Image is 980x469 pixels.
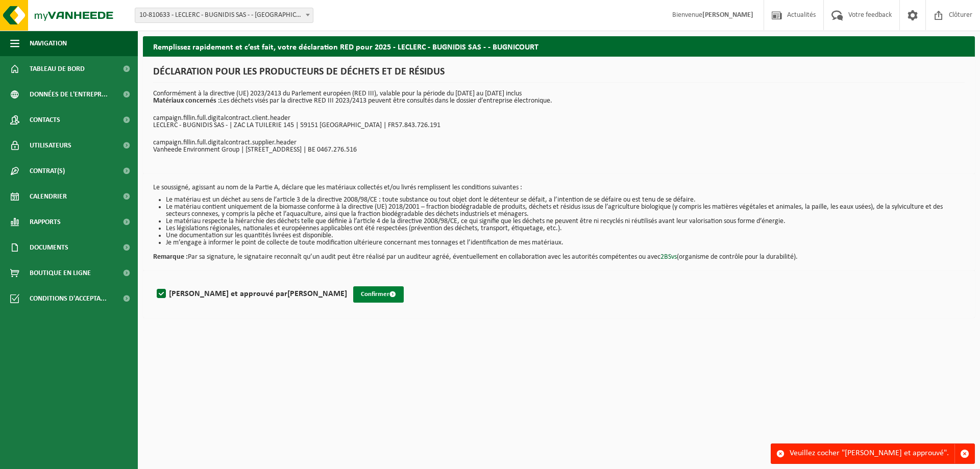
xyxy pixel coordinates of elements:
span: Tableau de bord [30,56,85,82]
div: Veuillez cocher "[PERSON_NAME] et approuvé". [790,444,954,463]
h2: Remplissez rapidement et c’est fait, votre déclaration RED pour 2025 - LECLERC - BUGNIDIS SAS - -... [143,36,975,56]
span: 10-810633 - LECLERC - BUGNIDIS SAS - - BUGNICOURT [135,8,313,23]
p: Le soussigné, agissant au nom de la Partie A, déclare que les matériaux collectés et/ou livrés re... [153,184,965,191]
li: Une documentation sur les quantités livrées est disponible. [166,232,965,239]
strong: Matériaux concernés : [153,97,220,105]
span: Navigation [30,31,67,56]
p: campaign.fillin.full.digitalcontract.supplier.header [153,139,965,146]
li: Le matériau est un déchet au sens de l’article 3 de la directive 2008/98/CE : toute substance ou ... [166,196,965,204]
li: Le matériau contient uniquement de la biomasse conforme à la directive (UE) 2018/2001 – fraction ... [166,204,965,218]
strong: [PERSON_NAME] [702,11,753,19]
span: Boutique en ligne [30,260,91,286]
li: Je m’engage à informer le point de collecte de toute modification ultérieure concernant mes tonna... [166,239,965,246]
span: Calendrier [30,184,67,209]
label: [PERSON_NAME] et approuvé par [155,286,347,302]
span: Documents [30,235,68,260]
span: Données de l'entrepr... [30,82,108,107]
p: Vanheede Environment Group | [STREET_ADDRESS] | BE 0467.276.516 [153,146,965,154]
p: campaign.fillin.full.digitalcontract.client.header [153,115,965,122]
span: 10-810633 - LECLERC - BUGNIDIS SAS - - BUGNICOURT [135,8,313,22]
strong: [PERSON_NAME] [287,290,347,298]
p: Par sa signature, le signataire reconnaît qu’un audit peut être réalisé par un auditeur agréé, év... [153,246,965,261]
p: Conformément à la directive (UE) 2023/2413 du Parlement européen (RED III), valable pour la pério... [153,90,965,105]
span: Rapports [30,209,61,235]
span: Contrat(s) [30,158,65,184]
a: 2BSvs [660,253,677,261]
button: Confirmer [353,286,404,303]
span: Contacts [30,107,60,133]
h1: DÉCLARATION POUR LES PRODUCTEURS DE DÉCHETS ET DE RÉSIDUS [153,67,965,83]
li: Les législations régionales, nationales et européennes applicables ont été respectées (prévention... [166,225,965,232]
p: LECLERC - BUGNIDIS SAS - | ZAC LA TUILERIE 145 | 59151 [GEOGRAPHIC_DATA] | FR57.843.726.191 [153,122,965,129]
span: Utilisateurs [30,133,71,158]
span: Conditions d'accepta... [30,286,107,311]
strong: Remarque : [153,253,188,261]
li: Le matériau respecte la hiérarchie des déchets telle que définie à l’article 4 de la directive 20... [166,218,965,225]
